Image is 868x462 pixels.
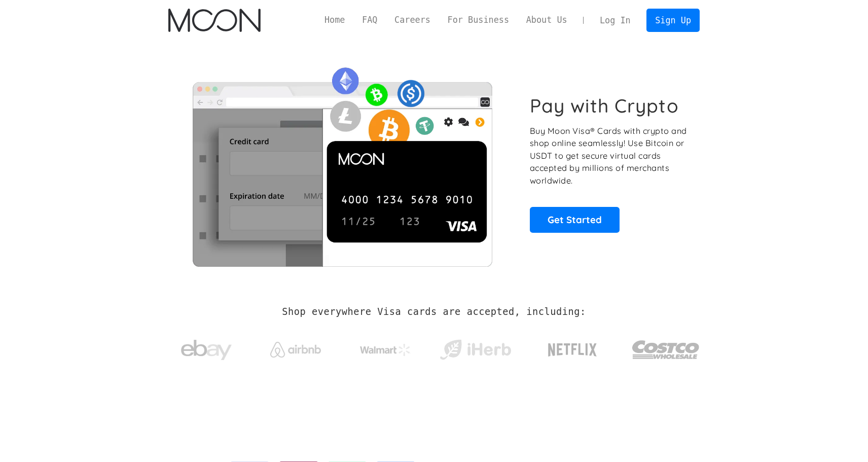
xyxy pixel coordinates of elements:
a: About Us [518,14,576,26]
a: Sign Up [646,9,699,31]
a: iHerb [438,327,513,368]
a: Home [316,14,353,26]
img: iHerb [438,337,513,363]
img: Moon Logo [168,9,260,32]
a: Log In [591,9,639,31]
a: Netflix [527,327,618,368]
a: Walmart [348,334,423,361]
img: ebay [181,334,232,366]
a: ebay [168,324,244,371]
p: Buy Moon Visa® Cards with crypto and shop online seamlessly! Use Bitcoin or USDT to get secure vi... [530,125,689,187]
img: Netflix [547,337,598,363]
a: Get Started [530,207,620,232]
img: Walmart [360,344,411,356]
a: For Business [439,14,518,26]
a: Careers [386,14,439,26]
a: Costco [632,321,700,374]
a: home [168,9,260,32]
h1: Pay with Crypto [530,94,679,117]
img: Costco [632,331,700,369]
a: Airbnb [258,332,334,363]
a: FAQ [353,14,386,26]
img: Moon Cards let you spend your crypto anywhere Visa is accepted. [168,60,516,266]
h2: Shop everywhere Visa cards are accepted, including: [282,306,586,317]
img: Airbnb [270,342,321,358]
